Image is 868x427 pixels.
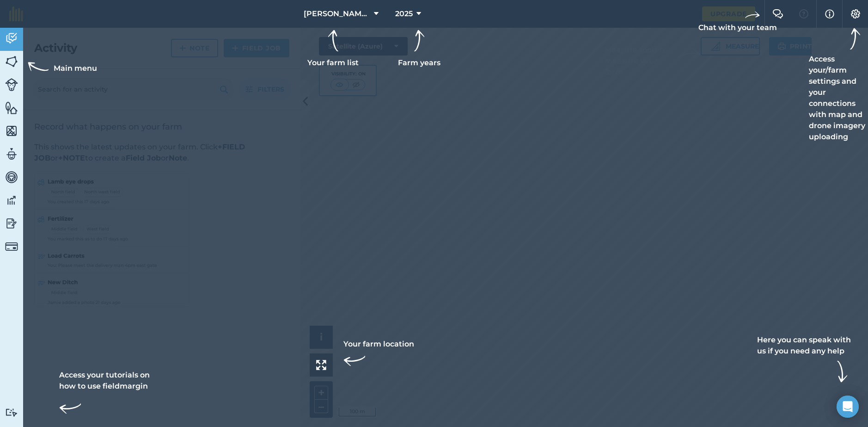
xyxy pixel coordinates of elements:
[307,30,359,68] div: Your farm list
[5,55,18,68] img: svg+xml;base64,PHN2ZyB4bWxucz0iaHR0cDovL3d3dy53My5vcmcvMjAwMC9zdmciIHdpZHRoPSI1NiIgaGVpZ2h0PSI2MC...
[5,78,18,91] img: svg+xml;base64,PD94bWwgdmVyc2lvbj0iMS4wIiBlbmNvZGluZz0idXRmLTgiPz4KPCEtLSBHZW5lcmF0b3I6IEFkb2JlIE...
[5,124,18,138] img: svg+xml;base64,PHN2ZyB4bWxucz0iaHR0cDovL3d3dy53My5vcmcvMjAwMC9zdmciIHdpZHRoPSI1NiIgaGVpZ2h0PSI2MC...
[310,353,333,377] button: Your farm location
[698,7,777,33] div: Chat with your team
[837,396,859,418] div: Open Intercom Messenger
[5,217,18,230] img: svg+xml;base64,PD94bWwgdmVyc2lvbj0iMS4wIiBlbmNvZGluZz0idXRmLTgiPz4KPCEtLSBHZW5lcmF0b3I6IEFkb2JlIE...
[5,408,18,417] img: svg+xml;base64,PD94bWwgdmVyc2lvbj0iMS4wIiBlbmNvZGluZz0idXRmLTgiPz4KPCEtLSBHZW5lcmF0b3I6IEFkb2JlIE...
[26,57,97,80] div: Main menu
[772,9,783,19] img: Two speech bubbles overlapping with the left bubble in the forefront
[304,8,370,19] span: [PERSON_NAME] Partners
[5,147,18,161] img: svg+xml;base64,PD94bWwgdmVyc2lvbj0iMS4wIiBlbmNvZGluZz0idXRmLTgiPz4KPCEtLSBHZW5lcmF0b3I6IEFkb2JlIE...
[393,30,445,68] div: Farm years
[5,101,18,115] img: svg+xml;base64,PHN2ZyB4bWxucz0iaHR0cDovL3d3dy53My5vcmcvMjAwMC9zdmciIHdpZHRoPSI1NiIgaGVpZ2h0PSI2MC...
[850,9,861,19] img: A cog icon
[5,170,18,184] img: svg+xml;base64,PD94bWwgdmVyc2lvbj0iMS4wIiBlbmNvZGluZz0idXRmLTgiPz4KPCEtLSBHZW5lcmF0b3I6IEFkb2JlIE...
[5,193,18,207] img: svg+xml;base64,PD94bWwgdmVyc2lvbj0iMS4wIiBlbmNvZGluZz0idXRmLTgiPz4KPCEtLSBHZW5lcmF0b3I6IEFkb2JlIE...
[395,8,413,19] span: 2025
[809,28,868,142] div: Access your/farm settings and your connections with map and drone imagery uploading
[5,240,18,253] img: svg+xml;base64,PD94bWwgdmVyc2lvbj0iMS4wIiBlbmNvZGluZz0idXRmLTgiPz4KPCEtLSBHZW5lcmF0b3I6IEFkb2JlIE...
[757,334,853,383] div: Here you can speak with us if you need any help
[5,31,18,45] img: svg+xml;base64,PD94bWwgdmVyc2lvbj0iMS4wIiBlbmNvZGluZz0idXRmLTgiPz4KPCEtLSBHZW5lcmF0b3I6IEFkb2JlIE...
[316,360,326,370] img: Four arrows, one pointing top left, one top right, one bottom right and the last bottom left
[825,8,834,19] img: svg+xml;base64,PHN2ZyB4bWxucz0iaHR0cDovL3d3dy53My5vcmcvMjAwMC9zdmciIHdpZHRoPSIxNyIgaGVpZ2h0PSIxNy...
[343,339,414,372] div: Your farm location
[59,370,155,420] div: Access your tutorials on how to use fieldmargin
